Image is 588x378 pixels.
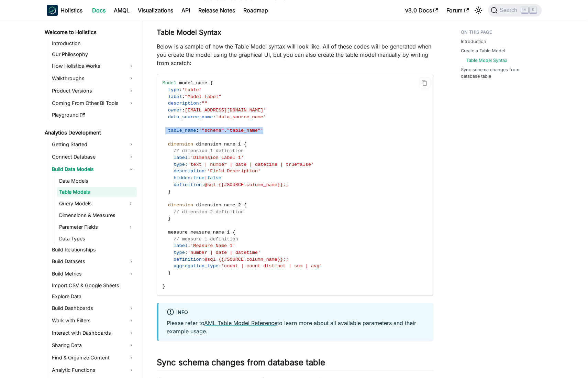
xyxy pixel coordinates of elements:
span: [EMAIL_ADDRESS][DOMAIN_NAME]' [185,108,266,113]
span: label [174,243,188,248]
span: definition [174,182,202,187]
a: Explore Data [50,292,137,301]
a: Build Relationships [50,245,137,255]
span: true [193,175,204,181]
span: dimension [168,142,193,147]
a: Introduction [50,39,137,48]
span: 'count | count distinct | sum | avg' [221,263,322,269]
span: { [244,203,246,208]
span: : [185,162,188,167]
span: : [202,182,204,187]
h3: Table Model Syntax [157,28,433,37]
span: // dimension 2 definition [174,209,244,215]
a: v3.0 Docs [401,5,442,16]
span: : [188,243,190,248]
h2: Sync schema changes from database table [157,357,433,370]
span: 'number | date | datetime' [188,250,260,255]
span: } [163,284,165,289]
span: type [168,87,179,93]
a: Query Models [57,198,124,209]
span: : [219,263,221,269]
span: } [168,216,171,221]
span: table_name [168,128,196,133]
a: How Holistics Works [50,61,137,72]
span: "" [202,101,207,106]
a: API [177,5,194,16]
a: Coming From Other BI Tools [50,98,137,109]
button: Expand sidebar category 'Query Models' [124,198,137,209]
a: Forum [442,5,473,16]
span: // measure 1 definition [174,237,238,242]
a: Getting Started [50,139,137,150]
a: Connect Database [50,151,137,162]
span: 'Measure Name 1' [190,243,235,248]
span: type [174,162,185,167]
a: Dimensions & Measures [57,210,137,220]
a: Sync schema changes from database table [461,66,537,79]
a: Work with Filters [50,315,137,326]
span: : [196,128,199,133]
span: : [182,108,185,113]
a: Table Model Syntax [466,57,507,64]
a: HolisticsHolistics [47,5,82,16]
span: definition [174,257,202,262]
span: 'table' [182,87,202,93]
span: @sql {{#SOURCE.column_name}};; [204,257,289,262]
span: @sql {{#SOURCE.column_name}};; [204,182,289,187]
p: Please refer to to learn more about all available parameters and their example usage. [167,319,425,335]
span: { [210,80,213,86]
span: { [233,230,235,235]
b: Holistics [60,6,82,14]
span: label [174,155,188,160]
button: Switch between dark and light mode (currently light mode) [473,5,484,16]
span: measure_name_1 [190,230,230,235]
span: model_name [179,80,207,86]
a: Find & Organize Content [50,352,137,363]
span: // dimension 1 definition [174,148,244,153]
a: AMQL [110,5,134,16]
img: Holistics [47,5,58,16]
span: Model [163,80,177,86]
span: : [190,175,193,181]
span: : [182,94,185,99]
span: 'data_source_name' [216,115,266,120]
nav: Docs sidebar [40,21,143,378]
span: 'Dimension Label 1' [190,155,244,160]
a: Table Models [57,187,137,197]
a: Our Philosophy [50,50,137,59]
span: | [204,175,207,181]
a: Release Notes [194,5,239,16]
span: dimension_name_2 [196,203,241,208]
div: info [167,308,425,317]
a: Parameter Fields [57,222,124,233]
a: Analytics Development [43,128,137,138]
a: Visualizations [134,5,177,16]
span: data_source_name [168,115,213,120]
span: '"schema"."table_name"' [199,128,264,133]
a: AML Table Model Reference [204,320,277,326]
span: description [168,101,199,106]
span: : [199,101,202,106]
span: type [174,250,185,255]
a: Walkthroughs [50,73,137,84]
a: Build Datasets [50,256,137,267]
a: Data Models [57,176,137,186]
kbd: ⌘ [521,7,528,13]
span: description [174,169,204,174]
span: dimension_name_1 [196,142,241,147]
span: : [179,87,182,93]
span: : [185,250,188,255]
button: Expand sidebar category 'Parameter Fields' [124,222,137,233]
kbd: K [530,7,536,13]
a: Build Data Models [50,164,137,175]
a: Roadmap [239,5,272,16]
p: Below is a sample of how the Table Model syntax will look like. All of these codes will be genera... [157,42,433,67]
a: Build Dashboards [50,303,137,314]
span: : [188,155,190,160]
a: Introduction [461,38,486,45]
button: Copy code to clipboard [419,77,430,88]
a: Create a Table Model [461,47,505,54]
span: { [244,142,246,147]
span: : [202,257,204,262]
span: label [168,94,182,99]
